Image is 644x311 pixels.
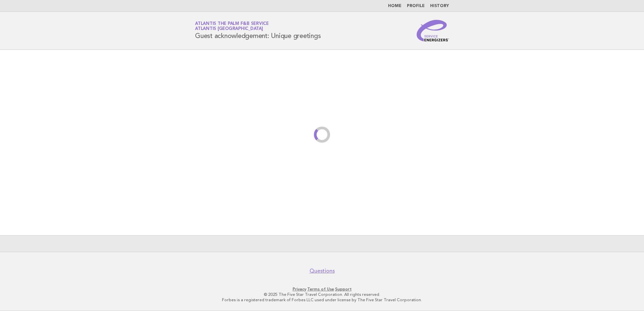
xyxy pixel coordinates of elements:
[116,297,528,303] p: Forbes is a registered trademark of Forbes LLC used under license by The Five Star Travel Corpora...
[116,292,528,297] p: © 2025 The Five Star Travel Corporation. All rights reserved.
[116,286,528,292] p: · ·
[293,287,306,291] a: Privacy
[335,287,352,291] a: Support
[307,287,334,291] a: Terms of Use
[195,27,263,31] span: Atlantis [GEOGRAPHIC_DATA]
[310,268,335,274] a: Questions
[417,20,449,41] img: Service Energizers
[195,22,321,39] h1: Guest acknowledgement: Unique greetings
[430,4,449,8] a: History
[388,4,401,8] a: Home
[195,22,269,31] a: Atlantis the Palm F&B ServiceAtlantis [GEOGRAPHIC_DATA]
[407,4,425,8] a: Profile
